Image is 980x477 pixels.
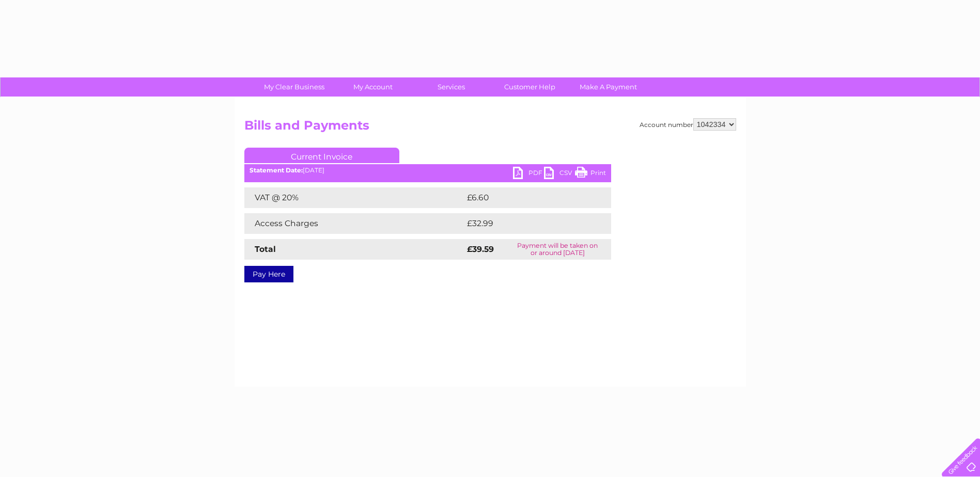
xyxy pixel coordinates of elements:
a: Make A Payment [566,77,651,97]
a: Services [409,77,494,97]
a: CSV [544,167,575,182]
b: Statement Date: [250,166,303,174]
a: Customer Help [487,77,572,97]
td: Payment will be taken on or around [DATE] [504,239,611,260]
a: My Account [330,77,415,97]
strong: £39.59 [467,244,494,254]
h2: Bills and Payments [244,118,736,138]
a: PDF [513,167,544,182]
a: My Clear Business [252,77,337,97]
td: £32.99 [464,213,590,234]
a: Print [575,167,606,182]
td: Access Charges [244,213,464,234]
td: VAT @ 20% [244,187,464,208]
div: [DATE] [244,167,611,174]
a: Pay Here [244,266,293,282]
div: Account number [640,118,736,131]
strong: Total [255,244,276,254]
td: £6.60 [464,187,587,208]
a: Current Invoice [244,148,399,163]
